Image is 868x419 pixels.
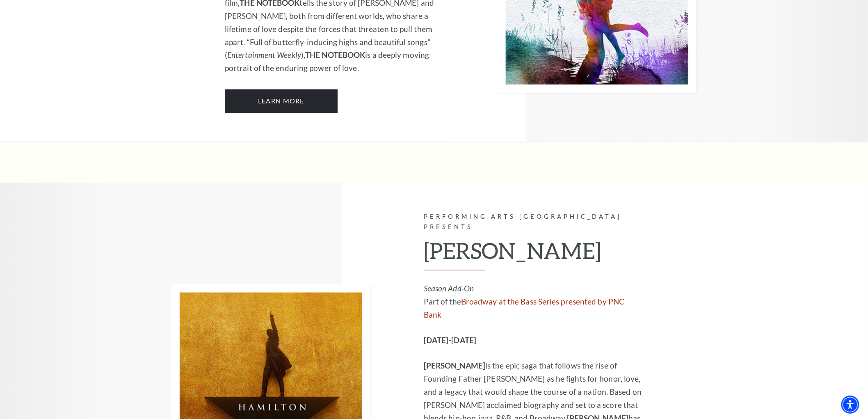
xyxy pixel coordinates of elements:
strong: [PERSON_NAME] [424,361,485,370]
em: Season Add-On [424,284,474,293]
a: Broadway at the Bass Series presented by PNC Bank [424,297,625,319]
p: Part of the [424,282,643,321]
em: Entertainment Weekly [227,50,301,60]
strong: THE NOTEBOOK [305,50,365,60]
p: Performing Arts [GEOGRAPHIC_DATA] Presents [424,212,643,232]
a: Learn More The Notebook [225,89,338,112]
h2: [PERSON_NAME] [424,237,643,271]
div: Accessibility Menu [841,396,859,414]
strong: [DATE]-[DATE] [424,335,476,345]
